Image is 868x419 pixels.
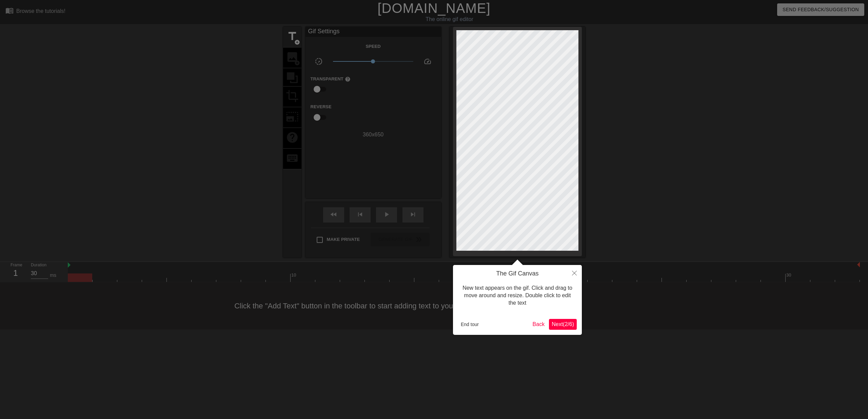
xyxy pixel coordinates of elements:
[552,321,574,327] span: Next ( 2 / 6 )
[549,319,577,330] button: Next
[458,278,577,314] div: New text appears on the gif. Click and drag to move around and resize. Double click to edit the text
[458,270,577,278] h4: The Gif Canvas
[567,265,582,281] button: Close
[530,319,548,330] button: Back
[458,319,481,329] button: End tour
